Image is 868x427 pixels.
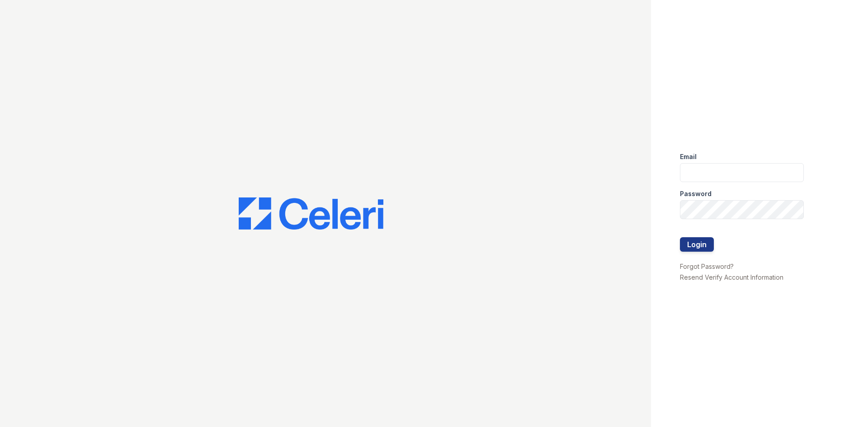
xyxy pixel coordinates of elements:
[680,152,697,161] label: Email
[680,189,712,198] label: Password
[680,237,714,252] button: Login
[680,263,734,270] a: Forgot Password?
[239,197,383,230] img: CE_Logo_Blue-a8612792a0a2168367f1c8372b55b34899dd931a85d93a1a3d3e32e68fde9ad4.png
[680,273,783,281] a: Resend Verify Account Information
